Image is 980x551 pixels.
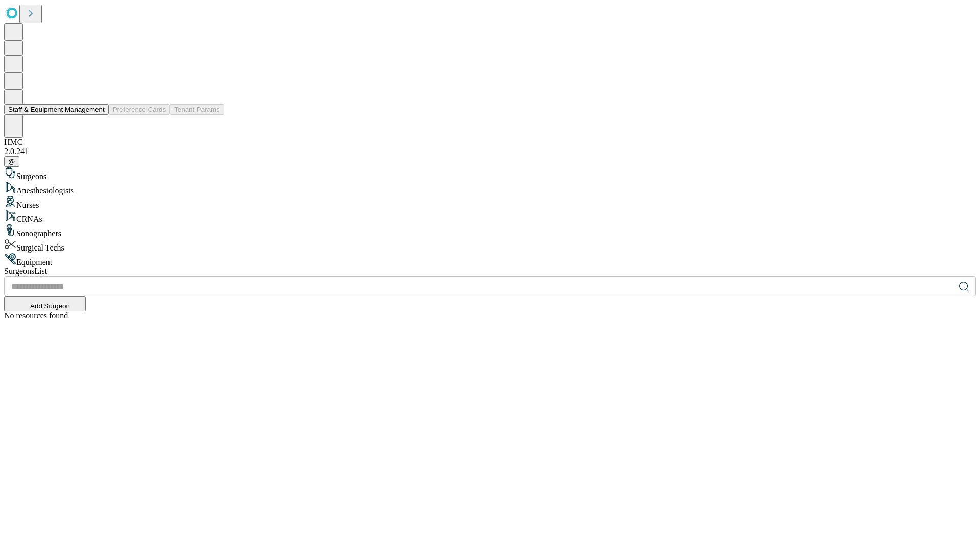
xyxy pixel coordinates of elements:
[4,147,976,156] div: 2.0.241
[4,195,976,210] div: Nurses
[4,238,976,253] div: Surgical Techs
[4,296,86,311] button: Add Surgeon
[4,311,976,320] div: No resources found
[4,253,976,267] div: Equipment
[4,167,976,181] div: Surgeons
[8,158,15,165] span: @
[4,210,976,224] div: CRNAs
[4,104,109,115] button: Staff & Equipment Management
[4,181,976,195] div: Anesthesiologists
[170,104,224,115] button: Tenant Params
[4,156,19,167] button: @
[4,224,976,238] div: Sonographers
[4,138,976,147] div: HMC
[30,302,70,310] span: Add Surgeon
[109,104,170,115] button: Preference Cards
[4,267,976,276] div: Surgeons List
